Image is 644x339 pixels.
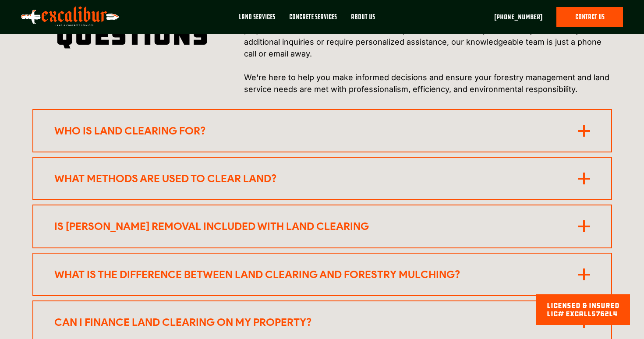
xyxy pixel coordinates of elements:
[54,124,510,138] div: Who is land clearing for?
[54,172,510,185] div: What methods are used to clear land?
[54,315,510,329] div: Can I finance land clearing on my property?
[547,301,619,318] div: licensed & Insured lic# EXCALLS762L4
[351,12,375,22] div: About Us
[556,7,623,27] a: contact us
[494,12,542,22] a: [PHONE_NUMBER]
[344,7,382,34] a: About Us
[54,219,510,233] div: Is [PERSON_NAME] removal included with land clearing
[54,268,510,281] div: What is the difference between land clearing and forestry mulching?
